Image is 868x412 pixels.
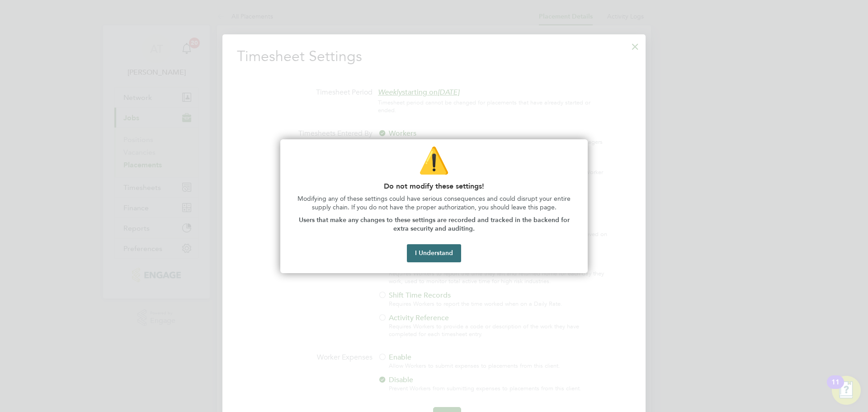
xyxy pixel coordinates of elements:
[407,244,461,262] button: I Understand
[291,182,577,190] p: Do not modify these settings!
[299,216,571,233] strong: Users that make any changes to these settings are recorded and tracked in the backend for extra s...
[291,194,577,212] p: Modifying any of these settings could have serious consequences and could disrupt your entire sup...
[291,143,577,178] p: ⚠️
[280,139,588,273] div: Do not modify these settings!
